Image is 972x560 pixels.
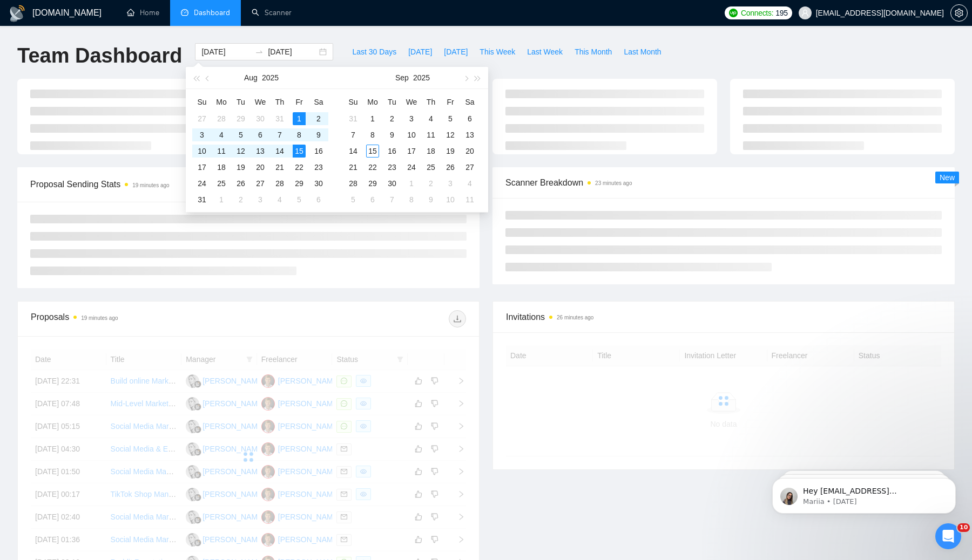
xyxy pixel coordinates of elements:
[132,182,169,188] time: 19 minutes ago
[950,9,968,17] a: setting
[951,9,967,17] span: setting
[624,46,661,58] span: Last Month
[741,7,773,19] span: Connects:
[408,46,432,58] span: [DATE]
[127,8,159,17] a: homeHome
[411,180,458,189] span: By Freelancer
[194,8,230,17] span: Dashboard
[950,4,968,22] button: setting
[346,43,402,60] button: Last 30 Days
[506,310,941,324] span: Invitations
[729,9,738,17] img: upwork-logo.png
[81,315,118,321] time: 19 minutes ago
[505,176,942,189] span: Scanner Breakdown
[30,177,345,191] span: Proposal Sending Stats
[480,46,515,58] span: This Week
[444,46,468,58] span: [DATE]
[957,523,970,532] span: 10
[595,180,632,186] time: 23 minutes ago
[575,46,612,58] span: This Month
[402,43,438,60] button: [DATE]
[557,315,593,320] time: 26 minutes ago
[618,43,667,60] button: Last Month
[255,47,264,56] span: to
[940,173,955,182] span: New
[756,455,972,531] iframe: Intercom notifications message
[181,9,188,16] span: dashboard
[527,46,563,58] span: Last Week
[9,5,26,22] img: logo
[569,43,618,60] button: This Month
[252,8,292,17] a: searchScanner
[474,43,521,60] button: This Week
[255,47,264,56] span: swap-right
[801,9,809,17] span: user
[352,46,396,58] span: Last 30 Days
[935,523,961,549] iframe: Intercom live chat
[201,46,251,58] input: Start date
[31,310,248,327] div: Proposals
[775,7,787,19] span: 195
[438,43,474,60] button: [DATE]
[268,46,317,58] input: End date
[17,43,182,69] h1: Team Dashboard
[521,43,569,60] button: Last Week
[353,180,394,189] span: By manager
